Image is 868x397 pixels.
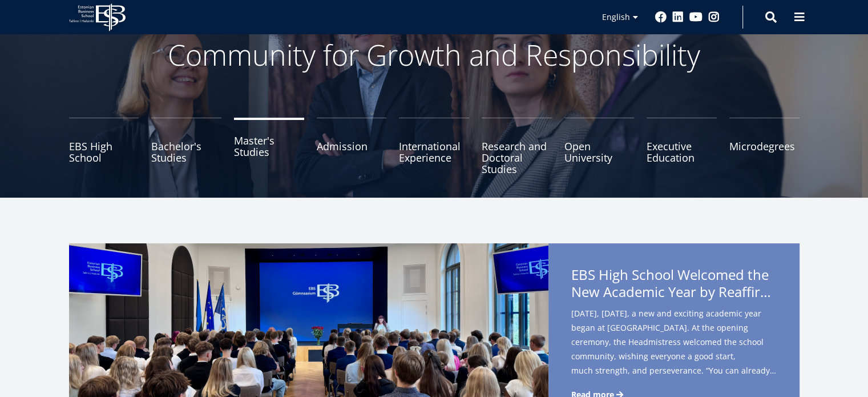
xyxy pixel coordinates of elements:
a: Executive Education [647,118,717,175]
span: EBS High School Welcomed the [571,266,777,304]
a: Instagram [708,11,720,23]
a: Facebook [655,11,667,23]
a: Admission [317,118,387,175]
a: Open University [564,118,635,175]
p: Community for Growth and Responsibility [132,38,737,72]
a: Master's Studies [234,118,304,175]
a: Youtube [689,11,703,23]
span: much strength, and perseverance. “You can already feel the autumn in the air – and in a way it’s ... [571,363,777,378]
a: Research and Doctoral Studies [482,118,552,175]
a: Bachelor's Studies [151,118,221,175]
span: New Academic Year by Reaffirming Its Core Values [571,283,777,300]
a: EBS High School [69,118,139,175]
span: [DATE], [DATE], a new and exciting academic year began at [GEOGRAPHIC_DATA]. At the opening cerem... [571,306,777,382]
a: International Experience [399,118,469,175]
a: Microdegrees [729,118,800,175]
a: Linkedin [672,11,684,23]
